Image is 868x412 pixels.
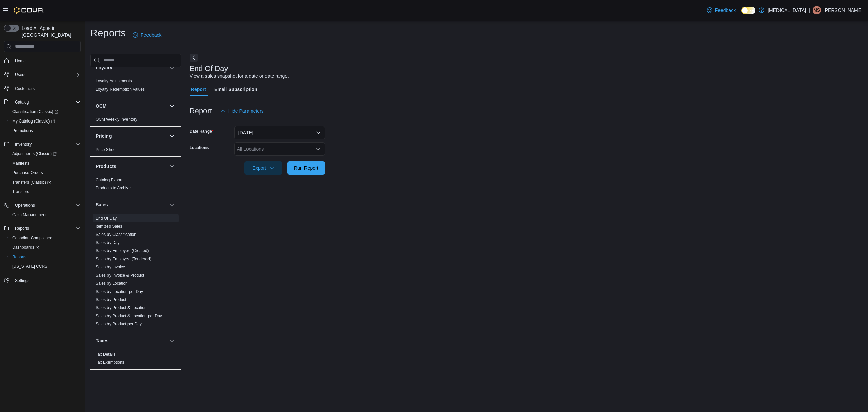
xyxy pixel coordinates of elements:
a: Sales by Invoice & Product [96,273,144,278]
a: Sales by Location [96,281,128,286]
button: Customers [1,83,83,93]
button: Sales [168,201,176,209]
h3: End Of Day [190,64,228,73]
button: Loyalty [96,64,166,71]
span: Run Report [294,165,318,171]
a: Sales by Invoice [96,265,125,269]
a: Adjustments (Classic) [9,150,59,158]
a: Customers [12,85,37,93]
button: Reports [7,252,83,262]
button: [DATE] [234,126,325,139]
span: Load All Apps in [GEOGRAPHIC_DATA] [19,25,81,38]
span: Report [191,82,206,96]
span: Loyalty Adjustments [96,78,132,84]
span: Inventory [12,140,81,148]
button: Home [1,56,83,66]
a: Classification (Classic) [9,108,61,116]
h3: Pricing [96,133,112,139]
span: Home [15,58,26,64]
a: OCM Weekly Inventory [96,117,137,122]
button: Sales [96,201,166,208]
a: Sales by Employee (Tendered) [96,257,151,261]
button: Reports [12,224,32,232]
span: Feedback [715,7,736,14]
h3: Taxes [96,337,109,344]
span: Email Subscription [214,82,257,96]
a: Transfers (Classic) [9,178,54,186]
button: Cash Management [7,210,83,220]
span: Transfers (Classic) [12,180,51,185]
a: Home [12,57,28,65]
button: Open list of options [316,146,321,152]
a: Dashboards [9,243,42,251]
button: Products [168,162,176,170]
span: Reports [12,224,81,232]
a: Catalog Export [96,177,122,182]
button: Users [1,70,83,79]
a: Classification (Classic) [7,107,83,116]
a: Products to Archive [96,186,131,190]
span: MS [814,6,820,14]
span: [US_STATE] CCRS [12,264,47,269]
button: Pricing [96,133,166,139]
a: [US_STATE] CCRS [9,262,50,270]
button: [US_STATE] CCRS [7,262,83,271]
button: Loyalty [168,63,176,72]
span: Catalog [15,99,29,105]
a: End Of Day [96,216,117,221]
span: Inventory [15,142,32,147]
a: Feedback [130,28,164,42]
nav: Complex example [4,53,81,303]
span: Customers [12,84,81,93]
button: Pricing [168,132,176,140]
span: Promotions [9,127,81,135]
span: Cash Management [12,212,46,218]
a: My Catalog (Classic) [9,117,58,125]
a: Settings [12,277,32,285]
button: OCM [168,102,176,110]
button: Export [244,161,282,175]
span: Dashboards [9,243,81,251]
a: Sales by Employee (Created) [96,248,149,253]
a: Price Sheet [96,147,117,152]
span: Purchase Orders [9,169,81,177]
span: Reports [15,226,29,231]
span: Transfers (Classic) [9,178,81,186]
span: End Of Day [96,216,117,221]
span: Purchase Orders [12,170,43,175]
span: Home [12,57,81,65]
button: Taxes [96,337,166,344]
a: Adjustments (Classic) [7,149,83,158]
a: Sales by Location per Day [96,289,143,294]
span: Sales by Invoice [96,264,125,270]
a: Sales by Product & Location [96,305,147,310]
div: Max Swan [813,6,821,14]
span: Products to Archive [96,185,131,191]
span: OCM Weekly Inventory [96,117,137,122]
span: Tax Details [96,352,116,357]
span: Settings [15,278,29,283]
span: Feedback [141,32,161,38]
span: Sales by Invoice & Product [96,273,144,278]
button: Catalog [12,98,32,106]
span: Sales by Product & Location per Day [96,313,162,319]
button: Reports [1,224,83,233]
img: Cova [14,7,44,14]
a: Dashboards [7,243,83,252]
h3: Report [190,107,212,115]
a: Feedback [704,3,738,17]
div: Taxes [90,350,181,369]
span: Cash Management [9,211,81,219]
button: Hide Parameters [217,104,267,118]
button: Transfers [7,187,83,196]
h3: Loyalty [96,64,112,71]
span: Reports [9,253,81,261]
button: Products [96,163,166,170]
a: Sales by Day [96,240,120,245]
span: Itemized Sales [96,224,122,229]
div: View a sales snapshot for a date or date range. [190,73,289,80]
a: Loyalty Adjustments [96,79,132,83]
span: Sales by Classification [96,232,136,237]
